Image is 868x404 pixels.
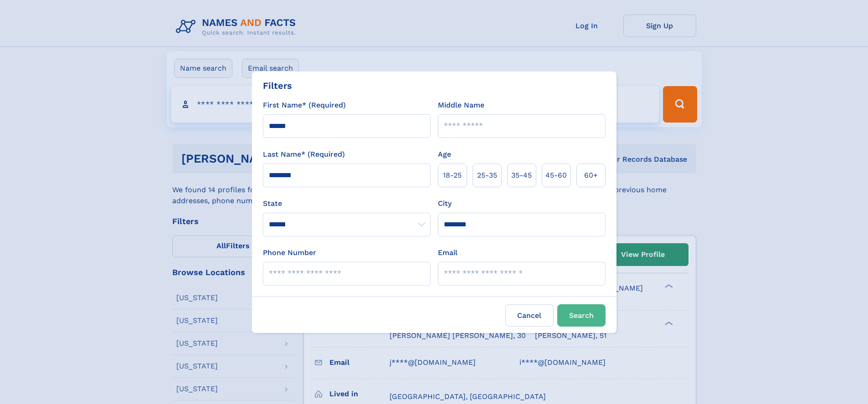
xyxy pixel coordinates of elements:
[263,79,292,92] div: Filters
[545,170,567,181] span: 45‑60
[438,247,457,258] label: Email
[263,198,431,209] label: State
[438,198,452,209] label: City
[438,149,451,160] label: Age
[263,100,346,111] label: First Name* (Required)
[263,247,316,258] label: Phone Number
[584,170,598,181] span: 60+
[438,100,484,111] label: Middle Name
[443,170,462,181] span: 18‑25
[477,170,497,181] span: 25‑35
[263,149,345,160] label: Last Name* (Required)
[505,304,554,327] label: Cancel
[557,304,606,327] button: Search
[511,170,532,181] span: 35‑45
